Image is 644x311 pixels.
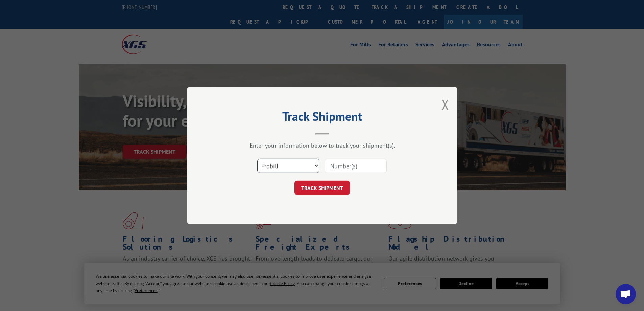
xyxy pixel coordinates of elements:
[294,181,350,195] button: TRACK SHIPMENT
[616,284,636,304] div: Open chat
[442,95,449,113] button: Close modal
[221,141,424,149] div: Enter your information below to track your shipment(s).
[221,112,424,125] h2: Track Shipment
[325,159,387,173] input: Number(s)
